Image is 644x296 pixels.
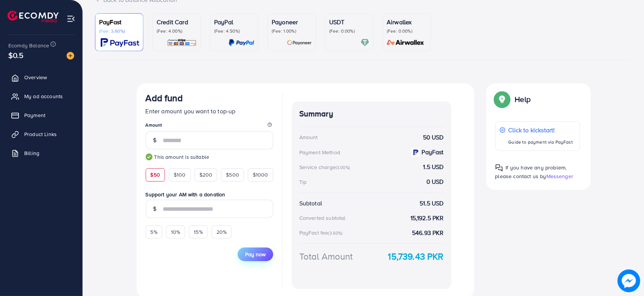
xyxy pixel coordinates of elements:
[157,28,197,34] p: (Fee: 4.00%)
[24,149,39,157] span: Billing
[8,11,59,22] img: logo
[423,163,444,171] strong: 1.5 USD
[229,38,254,47] img: card
[329,28,369,34] p: (Fee: 0.00%)
[8,42,49,49] span: Ecomdy Balance
[420,199,443,208] strong: 51.5 USD
[6,146,77,161] a: Billing
[146,153,273,161] small: This amount is suitable
[495,164,503,172] img: Popup guide
[146,92,183,103] h3: Add fund
[384,38,427,47] img: card
[194,228,202,236] span: 15%
[238,247,273,261] button: Pay now
[99,28,139,34] p: (Fee: 3.60%)
[299,199,322,208] div: Subtotal
[411,214,444,222] strong: 15,192.5 PKR
[329,17,369,27] p: USDT
[411,148,420,157] img: payment
[174,171,186,179] span: $100
[426,177,444,186] strong: 0 USD
[387,28,427,34] p: (Fee: 0.00%)
[214,28,254,34] p: (Fee: 4.50%)
[24,92,63,100] span: My ad accounts
[24,74,47,81] span: Overview
[226,171,239,179] span: $500
[515,95,531,104] p: Help
[253,171,268,179] span: $1000
[328,230,342,236] small: (3.60%)
[272,17,312,27] p: Payoneer
[422,148,444,157] strong: PayFast
[171,228,180,236] span: 10%
[146,122,273,131] legend: Amount
[388,250,444,263] strong: 15,739.43 PKR
[99,17,139,27] p: PayFast
[157,17,197,27] p: Credit Card
[412,229,444,237] strong: 546.93 PKR
[245,251,266,258] span: Pay now
[299,109,444,119] h4: Summary
[8,50,24,61] span: $0.5
[214,17,254,27] p: PayPal
[495,92,509,106] img: Popup guide
[546,172,573,180] span: Messenger
[299,250,353,263] div: Total Amount
[24,111,45,119] span: Payment
[272,28,312,34] p: (Fee: 1.00%)
[299,163,352,171] div: Service charge
[146,106,273,116] p: Enter amount you want to top-up
[336,164,350,171] small: (3.00%)
[6,108,77,123] a: Payment
[151,228,157,236] span: 5%
[509,138,573,147] p: Guide to payment via PayFast
[299,229,345,236] div: PayFast fee
[6,70,77,85] a: Overview
[299,133,318,141] div: Amount
[67,14,75,23] img: menu
[101,38,139,47] img: card
[299,149,340,156] div: Payment Method
[299,214,346,222] div: Converted subtotal
[299,178,306,186] div: Tip
[361,38,369,47] img: card
[6,127,77,142] a: Product Links
[618,270,640,292] img: image
[24,130,57,138] span: Product Links
[509,125,573,135] p: Click to kickstart!
[216,228,227,236] span: 20%
[387,17,427,27] p: Airwallex
[423,133,444,142] strong: 50 USD
[146,153,152,160] img: guide
[287,38,312,47] img: card
[67,52,74,60] img: image
[6,89,77,104] a: My ad accounts
[199,171,213,179] span: $200
[151,171,160,179] span: $50
[146,191,273,198] label: Support your AM with a donation
[495,164,567,180] span: If you have any problem, please contact us by
[167,38,197,47] img: card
